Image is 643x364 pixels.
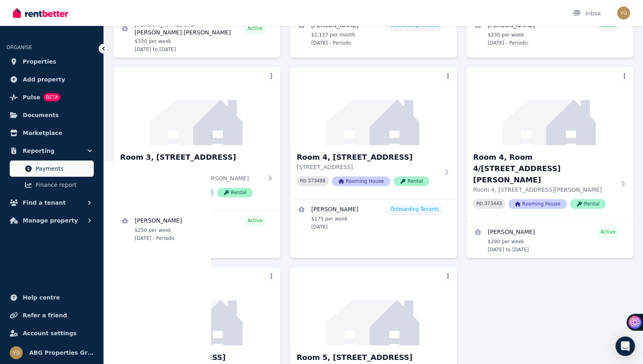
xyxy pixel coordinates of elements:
div: Open Intercom Messenger [615,336,635,356]
span: Properties [23,57,56,66]
img: Room 4, 46 Bareena St [290,67,457,145]
button: Manage property [6,212,97,229]
span: Documents [23,110,59,120]
span: BETA [43,93,60,101]
h3: Room 3, [STREET_ADDRESS][PERSON_NAME] [120,152,262,174]
span: Pulse [23,92,40,102]
span: Help centre [23,293,60,302]
p: Room 4, [STREET_ADDRESS][PERSON_NAME] [473,186,615,194]
button: More options [266,71,277,82]
a: View details for Christopher Scotland [290,199,457,235]
span: Rental [217,188,253,197]
span: Rooming House [508,199,567,209]
span: Rental [570,199,606,209]
a: Refer a friend [6,307,97,323]
img: ABG Properties Group Pty Ltd [10,346,23,359]
img: ABG Properties Group Pty Ltd [617,6,630,19]
a: PulseBETA [6,89,97,105]
button: More options [266,271,277,282]
span: Find a tenant [23,198,66,208]
a: View details for Michael Smith [290,15,457,51]
a: View details for Jocelyn Turnbull [467,15,633,51]
small: PID [300,179,306,183]
span: ABG Properties Group Pty Ltd [29,348,94,358]
span: Finance report [36,180,90,190]
img: Room 5, 146 Russell Terrace [290,268,457,345]
button: Find a tenant [6,195,97,211]
span: ORGANISE [6,45,32,50]
a: Marketplace [6,125,97,141]
a: Payments [10,161,94,177]
a: Finance report [10,177,94,193]
a: Account settings [6,325,97,341]
span: Account settings [23,328,77,338]
h3: Room 4, [STREET_ADDRESS] [297,152,439,163]
a: Documents [6,107,97,123]
small: PID [476,201,483,206]
a: View details for Russell Phillips [467,222,633,258]
span: Rental [394,176,429,186]
span: Manage property [23,216,78,225]
a: Help centre [6,289,97,306]
span: Add property [23,75,65,84]
div: Inbox [572,9,601,17]
span: Payments [36,164,90,173]
h3: Room 4, Room 4/[STREET_ADDRESS][PERSON_NAME] [473,152,615,186]
p: [STREET_ADDRESS] [297,163,439,171]
span: Reporting [23,146,54,156]
a: Properties [6,54,97,70]
a: Room 3, 146 Russell TerraceRoom 3, [STREET_ADDRESS][PERSON_NAME]Room 3, [STREET_ADDRESS][PERSON_N... [114,67,280,210]
button: More options [442,271,454,282]
code: 373498 [308,178,325,184]
a: View details for Isaias Sebastian Godoy-Iturrieta and Anisa Jade Makinen [114,15,280,58]
img: Room 3, 146 Russell Terrace [114,67,280,145]
button: More options [619,71,630,82]
a: Room 4, 46 Bareena StRoom 4, [STREET_ADDRESS][STREET_ADDRESS]PID 373498Rooming HouseRental [290,67,457,199]
a: Room 4, Room 4/146 Russell TerraceRoom 4, Room 4/[STREET_ADDRESS][PERSON_NAME]Room 4, [STREET_ADD... [467,67,633,222]
a: Add property [6,71,97,88]
img: RentBetter [13,7,68,19]
code: 373443 [484,201,502,207]
button: Reporting [6,143,97,159]
img: Room 4, Room 4/146 Russell Terrace [467,67,633,145]
span: Refer a friend [23,310,67,320]
span: Marketplace [23,128,62,138]
span: Rooming House [332,176,390,186]
button: More options [442,71,454,82]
